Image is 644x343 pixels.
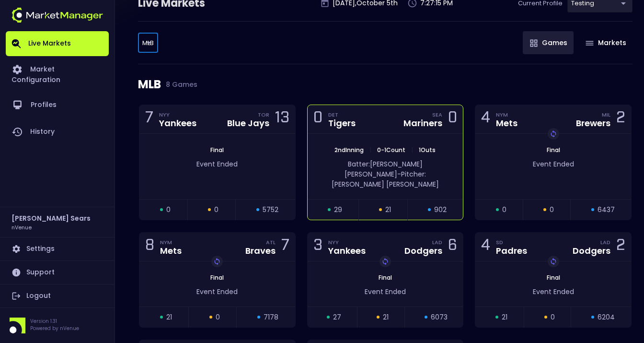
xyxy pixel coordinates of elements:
[408,146,416,154] span: |
[6,284,109,308] a: Logout
[616,110,625,128] div: 2
[550,205,554,215] span: 0
[523,31,574,54] button: Games
[281,238,289,256] div: 7
[496,111,517,118] div: NYM
[602,111,610,118] div: MIL
[431,312,448,322] span: 6073
[216,312,220,322] span: 0
[207,146,227,154] span: Final
[11,213,91,224] h2: [PERSON_NAME] Sears
[576,119,610,128] div: Brewers
[334,205,342,215] span: 29
[385,205,391,215] span: 21
[550,130,557,138] img: replayImg
[550,258,557,265] img: replayImg
[530,39,538,47] img: gameIcon
[328,247,366,255] div: Yankees
[227,119,269,128] div: Blue Jays
[328,111,356,118] div: DET
[30,318,79,325] p: Version 1.31
[403,119,442,128] div: Mariners
[159,119,196,128] div: Yankees
[496,247,527,255] div: Padres
[313,238,322,256] div: 3
[161,81,197,88] span: 8 Games
[166,312,172,322] span: 21
[434,205,447,215] span: 902
[264,312,278,322] span: 7178
[313,110,322,128] div: 0
[145,110,153,128] div: 7
[533,287,574,296] span: Event Ended
[332,169,439,189] span: Pitcher: [PERSON_NAME] [PERSON_NAME]
[160,238,182,246] div: NYM
[586,41,594,46] img: gameIcon
[578,31,632,54] button: Markets
[374,146,408,154] span: 0 - 1 Count
[245,247,276,255] div: Braves
[544,273,563,282] span: Final
[328,119,356,128] div: Tigers
[6,31,109,56] a: Live Markets
[159,111,196,118] div: NYY
[6,261,109,284] a: Support
[207,273,227,282] span: Final
[432,111,442,118] div: SEA
[138,33,158,53] div: testing
[138,64,632,105] div: MLB
[263,205,278,215] span: 5752
[448,238,457,256] div: 6
[600,238,610,246] div: LAD
[397,169,401,179] span: -
[214,205,218,215] span: 0
[481,238,490,256] div: 4
[196,287,238,296] span: Event Ended
[416,146,438,154] span: 1 Outs
[551,312,555,322] span: 0
[213,258,221,265] img: replayImg
[598,312,615,322] span: 6204
[258,111,269,118] div: TOR
[496,238,527,246] div: SD
[502,312,507,322] span: 21
[166,205,171,215] span: 0
[404,247,442,255] div: Dodgers
[544,146,563,154] span: Final
[598,205,615,215] span: 6437
[275,110,289,128] div: 13
[11,224,32,231] h3: nVenue
[332,146,367,154] span: 2nd Inning
[381,258,389,265] img: replayImg
[616,238,625,256] div: 2
[502,205,506,215] span: 0
[6,318,109,333] div: Version 1.31Powered by nVenue
[481,110,490,128] div: 4
[266,238,276,246] div: ATL
[328,238,366,246] div: NYY
[496,119,517,128] div: Mets
[367,146,374,154] span: |
[383,312,389,322] span: 21
[6,237,109,260] a: Settings
[6,92,109,118] a: Profiles
[11,8,103,23] img: logo
[432,238,442,246] div: LAD
[30,325,79,332] p: Powered by nVenue
[533,159,574,169] span: Event Ended
[6,118,109,145] a: History
[448,110,457,128] div: 0
[376,273,395,282] span: Final
[365,287,406,296] span: Event Ended
[345,159,423,179] span: Batter: [PERSON_NAME] [PERSON_NAME]
[196,159,238,169] span: Event Ended
[573,247,610,255] div: Dodgers
[160,247,182,255] div: Mets
[145,238,154,256] div: 8
[333,312,341,322] span: 27
[6,56,109,92] a: Market Configuration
